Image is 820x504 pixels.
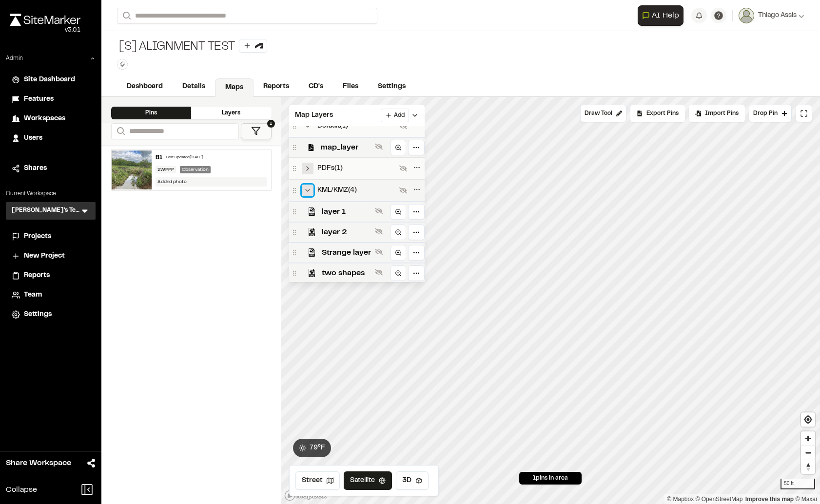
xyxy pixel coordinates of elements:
[646,109,679,118] span: Export Pins
[191,107,271,119] div: Layers
[117,39,267,55] div: [S] Alignment Test
[533,474,568,483] span: 1 pins in area
[333,77,368,96] a: Files
[12,206,80,216] h3: [PERSON_NAME]'s Testing
[12,290,90,300] a: Team
[10,26,80,35] div: Oh geez...please don't...
[308,207,316,216] img: kml_black_icon64.png
[317,185,357,196] span: KML/KMZ ( 4 )
[638,5,683,26] button: Open AI Assistant
[667,496,694,503] a: Mapbox
[112,150,152,189] img: file
[373,141,385,152] button: Show layer
[580,105,626,122] button: Draw Tool
[322,226,371,238] span: layer 2
[293,439,331,457] button: 79°F
[111,123,129,139] button: Search
[24,231,51,242] span: Projects
[215,78,254,97] a: Maps
[373,205,385,217] button: Show layer
[394,111,405,120] span: Add
[111,107,191,119] div: Pins
[295,471,340,490] button: Street
[317,163,343,174] span: PDFs ( 1 )
[156,177,267,187] div: Added photo
[241,123,272,139] button: 1
[117,59,128,70] button: Edit Tags
[373,225,385,237] button: Show layer
[739,8,804,23] button: Thiago Assis
[310,443,325,453] span: 79 ° F
[284,490,327,501] a: Mapbox logo
[390,265,406,281] a: Zoom to layer
[795,496,818,503] a: Maxar
[322,206,371,218] span: layer 1
[344,471,392,490] button: Satellite
[373,266,385,278] button: Show layer
[156,166,176,173] div: SWPPP
[396,471,429,490] button: 3D
[267,120,275,128] span: 1
[368,77,415,96] a: Settings
[689,105,745,122] div: Import Pins into your project
[801,446,815,460] button: Zoom out
[373,246,385,258] button: Show layer
[381,109,409,122] button: Add
[24,290,42,300] span: Team
[317,121,348,131] span: Default ( 1 )
[801,460,815,474] button: Reset bearing to north
[390,140,406,155] a: Zoom to layer
[24,94,54,105] span: Features
[295,110,333,121] span: Map Layers
[638,5,687,26] div: Open AI Assistant
[156,153,162,162] div: B1
[390,224,406,240] a: Zoom to layer
[12,75,90,85] a: Site Dashboard
[24,251,65,261] span: New Project
[749,105,792,122] button: Drop Pin
[24,133,42,144] span: Users
[758,10,797,21] span: Thiago Assis
[801,412,815,427] button: Find my location
[24,113,65,124] span: Workspaces
[12,113,90,124] a: Workspaces
[801,431,815,446] span: Zoom in
[652,10,679,21] span: AI Help
[390,245,406,261] a: Zoom to layer
[12,231,90,242] a: Projects
[12,309,90,320] a: Settings
[308,248,316,257] img: kml_black_icon64.png
[12,133,90,144] a: Users
[630,105,685,122] div: No pins available to export
[24,75,75,85] span: Site Dashboard
[117,77,173,96] a: Dashboard
[6,54,23,63] p: Admin
[308,269,316,277] img: kml_black_icon64.png
[173,77,215,96] a: Details
[12,270,90,281] a: Reports
[6,484,37,496] span: Collapse
[166,155,203,161] div: Last updated [DATE]
[24,163,47,174] span: Shares
[12,163,90,174] a: Shares
[585,109,612,118] span: Draw Tool
[24,270,50,281] span: Reports
[24,309,52,320] span: Settings
[6,457,71,469] span: Share Workspace
[320,142,371,153] span: map_layer
[739,8,754,23] img: User
[390,204,406,220] a: Zoom to layer
[12,94,90,105] a: Features
[180,166,211,173] div: Observation
[6,189,96,198] p: Current Workspace
[322,247,371,259] span: Strange layer
[299,77,333,96] a: CD's
[696,496,743,503] a: OpenStreetMap
[117,8,135,24] button: Search
[705,109,739,118] span: Import Pins
[322,267,371,279] span: two shapes
[254,77,299,96] a: Reports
